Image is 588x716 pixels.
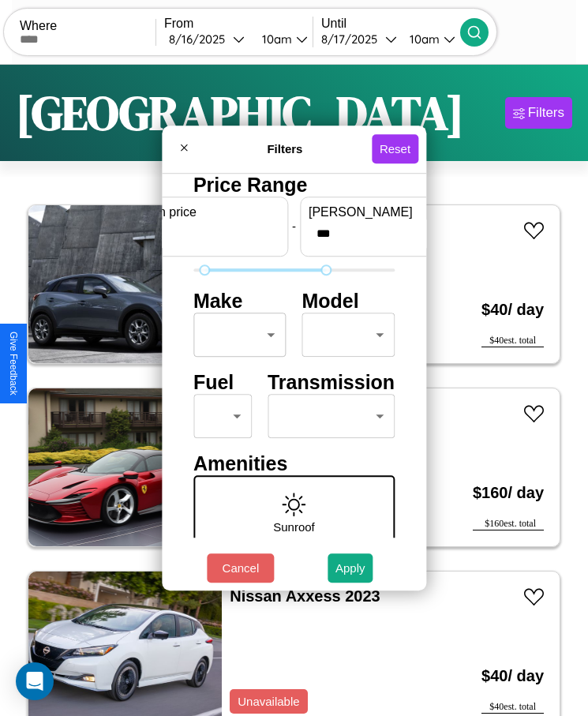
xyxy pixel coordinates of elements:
[16,662,54,700] div: Open Intercom Messenger
[481,285,544,335] h3: $ 40 / day
[505,97,572,129] button: Filters
[193,174,395,197] h4: Price Range
[16,81,464,145] h1: [GEOGRAPHIC_DATA]
[169,32,233,47] div: 8 / 16 / 2025
[164,17,313,31] label: From
[292,216,296,237] p: -
[193,290,287,313] h4: Make
[238,691,299,712] p: Unavailable
[481,651,544,701] h3: $ 40 / day
[528,105,564,121] div: Filters
[302,290,395,313] h4: Model
[321,17,460,31] label: Until
[402,32,444,47] div: 10am
[207,553,274,583] button: Cancel
[20,19,155,33] label: Where
[481,335,544,347] div: $ 40 est. total
[328,553,373,583] button: Apply
[273,516,315,538] p: Sunroof
[249,31,313,47] button: 10am
[193,371,252,394] h4: Fuel
[372,134,418,163] button: Reset
[8,332,19,395] div: Give Feedback
[473,518,544,530] div: $ 160 est. total
[193,452,395,475] h4: Amenities
[481,701,544,714] div: $ 40 est. total
[145,205,279,219] label: min price
[473,468,544,518] h3: $ 160 / day
[268,371,395,394] h4: Transmission
[164,31,249,47] button: 8/16/2025
[254,32,296,47] div: 10am
[198,142,372,156] h4: Filters
[397,31,460,47] button: 10am
[309,205,443,219] label: [PERSON_NAME]
[230,587,380,605] a: Nissan Axxess 2023
[321,32,385,47] div: 8 / 17 / 2025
